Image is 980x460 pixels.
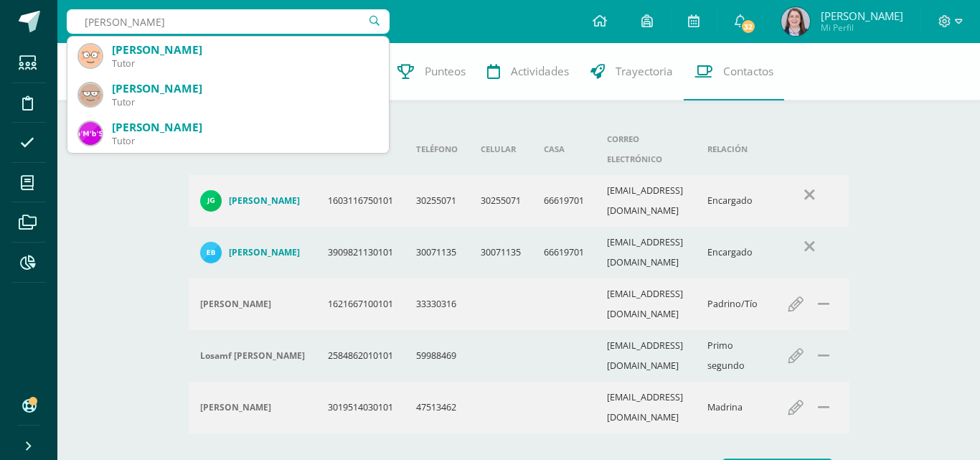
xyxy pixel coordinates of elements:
[200,190,305,212] a: [PERSON_NAME]
[200,242,222,263] img: cb2ee2fe392486c6acc8c21b9d3df10a.png
[316,330,405,382] td: 2584862010101
[469,123,532,175] th: Celular
[684,43,784,100] a: Contactos
[112,42,377,57] div: [PERSON_NAME]
[821,22,903,34] span: Mi Perfil
[316,227,405,278] td: 3909821130101
[425,64,466,79] span: Punteos
[595,278,697,330] td: [EMAIL_ADDRESS][DOMAIN_NAME]
[405,382,469,433] td: 47513462
[405,330,469,382] td: 59988469
[112,120,377,135] div: [PERSON_NAME]
[112,135,377,147] div: Tutor
[532,175,595,227] td: 66619701
[112,81,377,96] div: [PERSON_NAME]
[469,175,532,227] td: 30255071
[405,123,469,175] th: Teléfono
[781,7,810,36] img: 46637be256d535e9256e21443625f59e.png
[696,123,770,175] th: Relación
[405,175,469,227] td: 30255071
[229,247,300,258] h4: [PERSON_NAME]
[595,382,697,433] td: [EMAIL_ADDRESS][DOMAIN_NAME]
[595,227,697,278] td: [EMAIL_ADDRESS][DOMAIN_NAME]
[387,43,476,100] a: Punteos
[200,350,305,362] div: Losamf Saul Barrera
[696,278,770,330] td: Padrino/Tío
[740,19,756,34] span: 32
[79,122,102,145] img: a2e9bef2a2379f786eec251cb3e461d6.png
[476,43,580,100] a: Actividades
[696,227,770,278] td: Encargado
[200,299,305,310] div: Carlos Bernardo García Pérez
[595,123,697,175] th: Correo electrónico
[67,9,390,34] input: Busca un usuario...
[200,402,305,413] div: Andrea Margarita Portocarrero Barrera
[696,330,770,382] td: Primo segundo
[469,227,532,278] td: 30071135
[532,123,595,175] th: Casa
[405,227,469,278] td: 30071135
[595,330,697,382] td: [EMAIL_ADDRESS][DOMAIN_NAME]
[112,96,377,108] div: Tutor
[821,9,903,23] span: [PERSON_NAME]
[316,382,405,433] td: 3019514030101
[200,299,271,310] h4: [PERSON_NAME]
[229,195,300,207] h4: [PERSON_NAME]
[723,64,773,79] span: Contactos
[616,64,673,79] span: Trayectoria
[200,242,305,263] a: [PERSON_NAME]
[112,57,377,70] div: Tutor
[316,278,405,330] td: 1621667100101
[200,402,271,413] h4: [PERSON_NAME]
[580,43,684,100] a: Trayectoria
[200,190,222,212] img: a3b3bddac9ad42682b0b4fc83ea70a83.png
[696,175,770,227] td: Encargado
[532,227,595,278] td: 66619701
[696,382,770,433] td: Madrina
[595,175,697,227] td: [EMAIL_ADDRESS][DOMAIN_NAME]
[200,350,305,362] h4: Losamf [PERSON_NAME]
[511,64,569,79] span: Actividades
[405,278,469,330] td: 33330316
[79,83,102,106] img: 8fdbb6ac6116d1910f9a46339ba15983.png
[79,44,102,67] img: afc70b22bd3327e2179652a0a68d0fcf.png
[316,175,405,227] td: 1603116750101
